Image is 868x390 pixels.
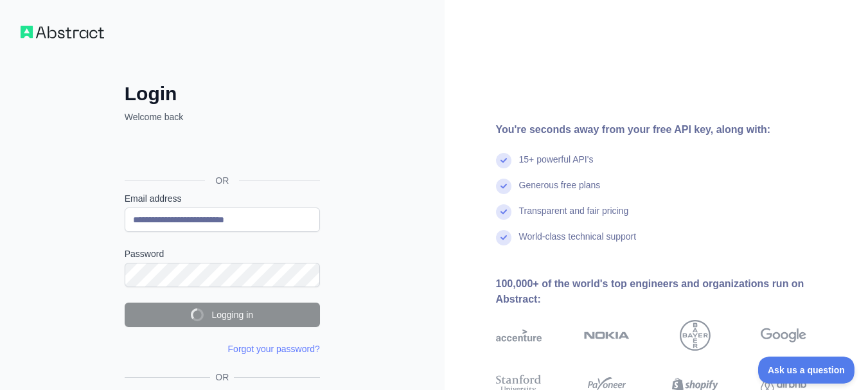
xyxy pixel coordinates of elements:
[125,247,320,260] label: Password
[125,303,320,327] button: Logging in
[496,276,848,307] div: 100,000+ of the world's top engineers and organizations run on Abstract:
[496,230,511,245] img: check mark
[125,111,320,123] p: Welcome back
[496,320,542,351] img: accenture
[496,179,511,194] img: check mark
[496,153,511,168] img: check mark
[519,153,594,179] div: 15+ powerful API's
[680,320,711,351] img: bayer
[228,344,320,354] a: Forgot your password?
[21,26,104,39] img: Workflow
[496,122,848,137] div: You're seconds away from your free API key, along with:
[761,320,806,351] img: google
[210,371,234,384] span: OR
[125,82,320,105] h2: Login
[519,204,629,230] div: Transparent and fair pricing
[584,320,630,351] img: nokia
[118,137,324,166] iframe: Sign in with Google Button
[519,230,637,256] div: World-class technical support
[519,179,601,204] div: Generous free plans
[758,357,855,384] iframe: Toggle Customer Support
[496,204,511,220] img: check mark
[125,192,320,205] label: Email address
[205,174,239,187] span: OR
